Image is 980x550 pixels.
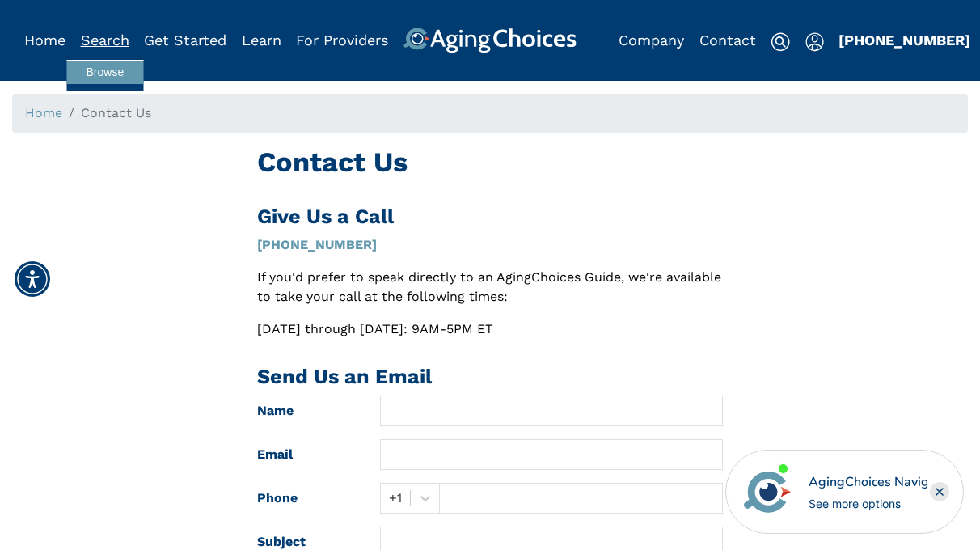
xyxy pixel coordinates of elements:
[257,365,723,389] h2: Send Us an Email
[245,396,368,426] label: Name
[81,32,129,49] a: Search
[296,32,388,49] a: For Providers
[805,32,824,52] img: user-icon.svg
[809,472,927,492] div: AgingChoices Navigator
[699,32,756,49] a: Contact
[257,268,723,307] p: If you'd prefer to speak directly to an AgingChoices Guide, we're available to take your call at ...
[24,32,65,49] a: Home
[245,483,368,514] label: Phone
[619,32,684,49] a: Company
[12,94,968,133] nav: breadcrumb
[257,237,377,252] a: [PHONE_NUMBER]
[242,32,281,49] a: Learn
[771,32,790,52] img: search-icon.svg
[15,261,50,297] div: Accessibility Menu
[245,439,368,470] label: Email
[144,32,226,49] a: Get Started
[81,27,129,53] div: Popover trigger
[81,105,151,121] span: Contact Us
[805,27,824,53] div: Popover trigger
[809,495,927,512] div: See more options
[403,27,577,53] img: AgingChoices
[67,60,144,84] a: Browse
[838,32,970,49] a: [PHONE_NUMBER]
[257,205,723,229] h2: Give Us a Call
[257,146,723,179] h1: Contact Us
[740,464,795,519] img: avatar
[25,105,62,121] a: Home
[257,319,723,339] p: [DATE] through [DATE]: 9AM-5PM ET
[930,482,949,501] div: Close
